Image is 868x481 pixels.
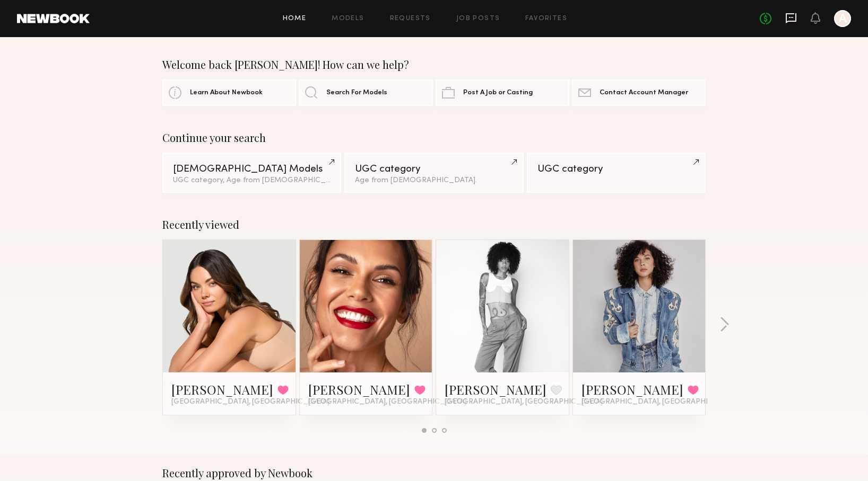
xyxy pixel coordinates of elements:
[173,164,331,174] div: [DEMOGRAPHIC_DATA] Models
[355,164,513,174] div: UGC category
[537,164,695,174] div: UGC category
[162,58,706,71] div: Welcome back [PERSON_NAME]! How can we help?
[344,153,523,193] a: UGC categoryAge from [DEMOGRAPHIC_DATA].
[581,381,683,398] a: [PERSON_NAME]
[162,79,296,106] a: Learn About Newbook
[355,177,513,184] div: Age from [DEMOGRAPHIC_DATA].
[600,90,688,96] span: Contact Account Manager
[299,79,432,106] a: Search For Models
[456,15,500,22] a: Job Posts
[308,381,410,398] a: [PERSON_NAME]
[162,131,706,144] div: Continue your search
[525,15,567,22] a: Favorites
[527,153,706,193] a: UGC category
[173,177,331,184] div: UGC category, Age from [DEMOGRAPHIC_DATA].
[572,79,706,106] a: Contact Account Manager
[445,381,546,398] a: [PERSON_NAME]
[308,398,466,406] span: [GEOGRAPHIC_DATA], [GEOGRAPHIC_DATA]
[463,90,533,96] span: Post A Job or Casting
[171,381,273,398] a: [PERSON_NAME]
[390,15,431,22] a: Requests
[436,79,569,106] a: Post A Job or Casting
[162,218,706,231] div: Recently viewed
[283,15,307,22] a: Home
[326,90,387,96] span: Search For Models
[171,398,329,406] span: [GEOGRAPHIC_DATA], [GEOGRAPHIC_DATA]
[445,398,603,406] span: [GEOGRAPHIC_DATA], [GEOGRAPHIC_DATA]
[162,153,341,193] a: [DEMOGRAPHIC_DATA] ModelsUGC category, Age from [DEMOGRAPHIC_DATA].
[581,398,740,406] span: [GEOGRAPHIC_DATA], [GEOGRAPHIC_DATA]
[332,15,364,22] a: Models
[834,10,851,27] a: A
[190,90,263,96] span: Learn About Newbook
[162,467,706,479] div: Recently approved by Newbook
